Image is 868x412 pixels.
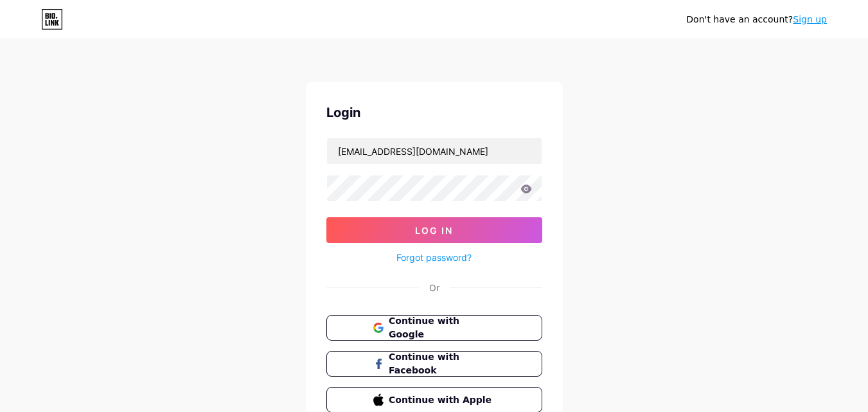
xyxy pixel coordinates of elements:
[389,350,495,377] span: Continue with Facebook
[389,314,495,341] span: Continue with Google
[389,393,495,407] span: Continue with Apple
[686,13,827,26] div: Don't have an account?
[326,351,542,377] button: Continue with Facebook
[415,225,453,236] span: Log In
[326,315,542,341] button: Continue with Google
[793,14,827,24] a: Sign up
[326,103,542,122] div: Login
[327,138,542,164] input: Username
[396,251,472,264] a: Forgot password?
[429,281,439,294] div: Or
[326,217,542,243] button: Log In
